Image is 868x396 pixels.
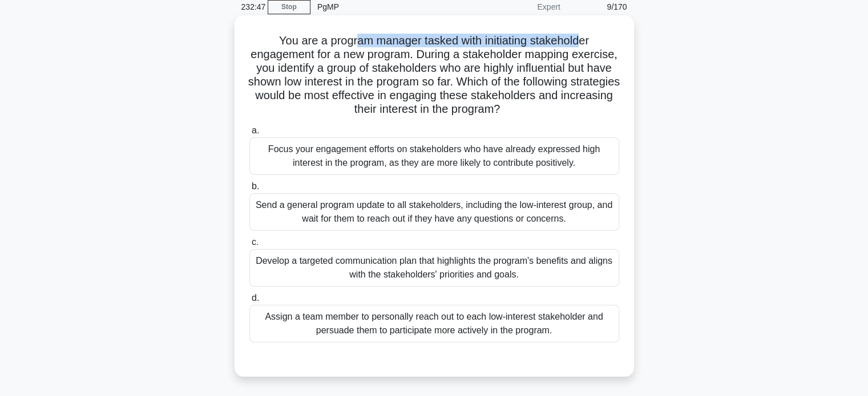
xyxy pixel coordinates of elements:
div: Send a general program update to all stakeholders, including the low-interest group, and wait for... [249,193,619,231]
div: Develop a targeted communication plan that highlights the program's benefits and aligns with the ... [249,249,619,287]
div: Focus your engagement efforts on stakeholders who have already expressed high interest in the pro... [249,137,619,175]
span: d. [252,293,259,303]
span: a. [252,125,259,135]
h5: You are a program manager tasked with initiating stakeholder engagement for a new program. During... [248,34,620,117]
span: c. [252,237,259,247]
div: Assign a team member to personally reach out to each low-interest stakeholder and persuade them t... [249,305,619,342]
span: b. [252,181,259,191]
